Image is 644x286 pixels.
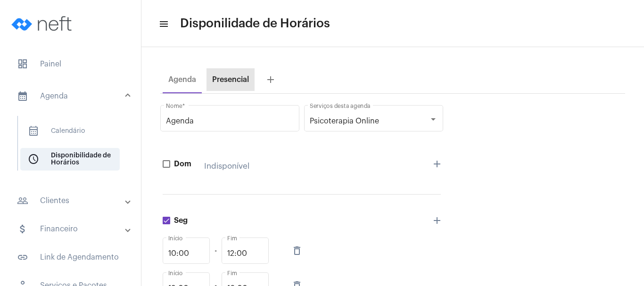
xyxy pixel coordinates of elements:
mat-icon: sidenav icon [158,18,168,30]
mat-icon: sidenav icon [17,195,28,206]
mat-panel-title: Clientes [17,195,126,206]
span: Calendário [20,120,120,142]
mat-icon: delete_outline [291,245,303,256]
span: Disponibilidade de Horários [20,148,120,171]
mat-icon: sidenav icon [17,252,28,263]
span: sidenav icon [28,125,39,137]
mat-icon: add [431,215,443,226]
mat-expansion-panel-header: sidenav iconClientes [6,189,141,212]
strong: Seg [174,217,188,224]
span: Link de Agendamento [9,246,132,269]
div: Indisponível [204,162,249,171]
span: Disponilidade de Horários [180,16,330,31]
span: - [215,246,217,255]
div: sidenav iconAgenda [6,111,141,184]
mat-icon: add [431,158,443,170]
input: ex: Agenda 1 [166,117,294,125]
strong: Dom [174,160,191,168]
mat-panel-title: Financeiro [17,223,126,235]
span: Psicoterapia Online [310,117,379,125]
span: Painel [9,53,132,75]
mat-icon: sidenav icon [17,90,28,102]
mat-icon: add [265,74,276,85]
div: Presencial [212,75,249,84]
span: sidenav icon [28,154,39,165]
mat-expansion-panel-header: sidenav iconAgenda [6,81,141,111]
mat-icon: sidenav icon [17,223,28,235]
span: sidenav icon [17,58,28,70]
mat-panel-title: Agenda [17,90,126,102]
div: Agenda [168,75,196,84]
mat-expansion-panel-header: sidenav iconFinanceiro [6,218,141,240]
img: logo-neft-novo-2.png [8,5,78,42]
